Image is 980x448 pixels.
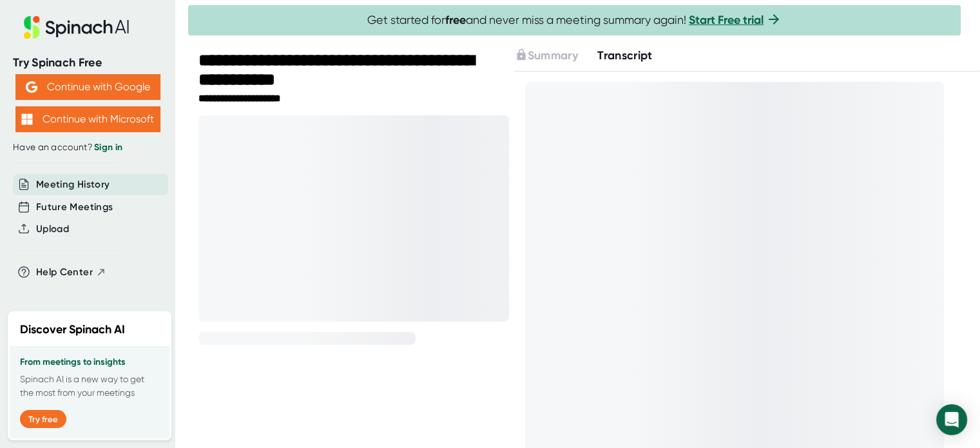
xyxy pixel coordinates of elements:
[20,321,125,338] h2: Discover Spinach AI
[445,13,466,27] b: free
[13,55,162,70] div: Try Spinach Free
[367,13,782,28] span: Get started for and never miss a meeting summary again!
[515,47,597,64] div: Upgrade to access
[515,47,578,64] button: Summary
[20,410,66,428] button: Try free
[689,13,764,27] a: Start Free trial
[13,142,162,153] div: Have an account?
[597,48,653,63] span: Transcript
[36,222,69,237] button: Upload
[20,373,159,400] p: Spinach AI is a new way to get the most from your meetings
[36,265,106,280] button: Help Center
[528,48,578,63] span: Summary
[36,177,110,192] button: Meeting History
[15,106,160,132] button: Continue with Microsoft
[936,404,967,435] div: Open Intercom Messenger
[26,81,37,93] img: Aehbyd4JwY73AAAAAElFTkSuQmCC
[20,357,159,367] h3: From meetings to insights
[36,200,113,215] button: Future Meetings
[15,74,160,100] button: Continue with Google
[36,265,93,280] span: Help Center
[94,142,122,153] a: Sign in
[597,47,653,64] button: Transcript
